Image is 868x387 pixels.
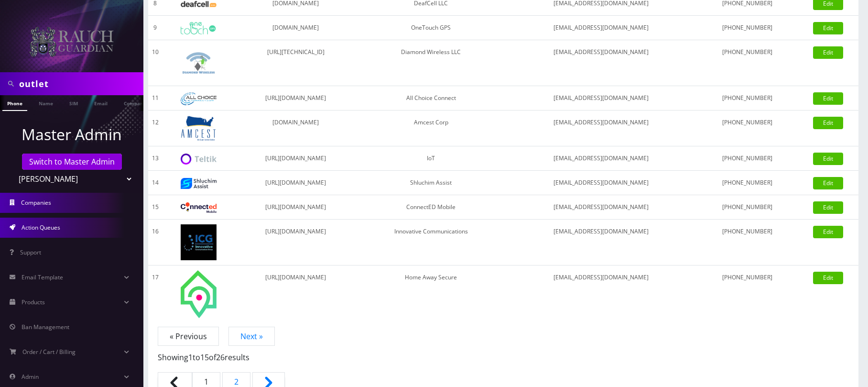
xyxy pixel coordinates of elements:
input: Search in Company [19,75,141,93]
a: Name [34,95,58,110]
td: 9 [148,16,163,40]
img: Home Away Secure [181,270,217,318]
td: [DOMAIN_NAME] [235,111,357,146]
td: ConnectED Mobile [357,195,505,220]
td: Home Away Secure [357,265,505,323]
span: Action Queues [22,223,60,232]
a: Phone [2,95,27,111]
td: 11 [148,86,163,111]
td: [PHONE_NUMBER] [697,171,798,195]
a: Edit [813,117,843,129]
span: Email Template [22,273,63,281]
span: « Previous [158,327,219,346]
a: Email [89,95,112,110]
td: [EMAIL_ADDRESS][DOMAIN_NAME] [505,146,697,171]
img: Innovative Communications [181,224,217,260]
a: Next » [228,327,275,346]
td: Diamond Wireless LLC [357,40,505,86]
span: Ban Management [22,323,69,331]
td: IoT [357,146,505,171]
td: [DOMAIN_NAME] [235,16,357,40]
td: [PHONE_NUMBER] [697,265,798,323]
td: 17 [148,265,163,323]
a: SIM [65,95,83,110]
td: [PHONE_NUMBER] [697,220,798,265]
td: All Choice Connect [357,86,505,111]
td: [PHONE_NUMBER] [697,195,798,220]
span: 1 [188,352,193,363]
td: [URL][DOMAIN_NAME] [235,146,357,171]
td: [PHONE_NUMBER] [697,86,798,111]
td: [URL][DOMAIN_NAME] [235,86,357,111]
td: 10 [148,40,163,86]
img: DeafCell LLC [181,1,217,7]
img: Shluchim Assist [181,178,217,189]
img: Amcest Corp [181,115,217,141]
span: Admin [22,373,39,381]
td: [EMAIL_ADDRESS][DOMAIN_NAME] [505,111,697,146]
td: OneTouch GPS [357,16,505,40]
td: [EMAIL_ADDRESS][DOMAIN_NAME] [505,86,697,111]
td: [URL][DOMAIN_NAME] [235,265,357,323]
a: Edit [813,201,843,214]
a: Edit [813,226,843,238]
span: Support [20,248,41,256]
span: 15 [200,352,209,363]
td: 15 [148,195,163,220]
span: Order / Cart / Billing [22,348,76,356]
span: Companies [21,199,51,207]
td: [EMAIL_ADDRESS][DOMAIN_NAME] [505,40,697,86]
span: Products [22,298,45,306]
a: Edit [813,22,843,34]
td: 12 [148,111,163,146]
img: Diamond Wireless LLC [181,45,217,81]
img: Rauch [29,26,115,58]
td: Shluchim Assist [357,171,505,195]
td: 16 [148,220,163,265]
img: ConnectED Mobile [181,202,217,213]
a: Edit [813,92,843,105]
a: Edit [813,46,843,59]
td: [URL][DOMAIN_NAME] [235,195,357,220]
a: Edit [813,153,843,165]
a: Edit [813,272,843,284]
td: [PHONE_NUMBER] [697,111,798,146]
td: [EMAIL_ADDRESS][DOMAIN_NAME] [505,195,697,220]
td: [URL][TECHNICAL_ID] [235,40,357,86]
td: 13 [148,146,163,171]
td: 14 [148,171,163,195]
td: [PHONE_NUMBER] [697,40,798,86]
td: [URL][DOMAIN_NAME] [235,171,357,195]
span: 26 [216,352,225,363]
img: IoT [181,154,217,165]
td: [EMAIL_ADDRESS][DOMAIN_NAME] [505,265,697,323]
img: All Choice Connect [181,92,217,105]
p: Showing to of results [158,342,849,363]
td: [EMAIL_ADDRESS][DOMAIN_NAME] [505,171,697,195]
td: [EMAIL_ADDRESS][DOMAIN_NAME] [505,16,697,40]
td: [PHONE_NUMBER] [697,146,798,171]
a: Edit [813,177,843,189]
td: Innovative Communications [357,220,505,265]
a: Switch to Master Admin [22,154,122,170]
a: Company [119,95,151,110]
td: [EMAIL_ADDRESS][DOMAIN_NAME] [505,220,697,265]
td: [URL][DOMAIN_NAME] [235,220,357,265]
td: Amcest Corp [357,111,505,146]
td: [PHONE_NUMBER] [697,16,798,40]
img: OneTouch GPS [181,22,217,34]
